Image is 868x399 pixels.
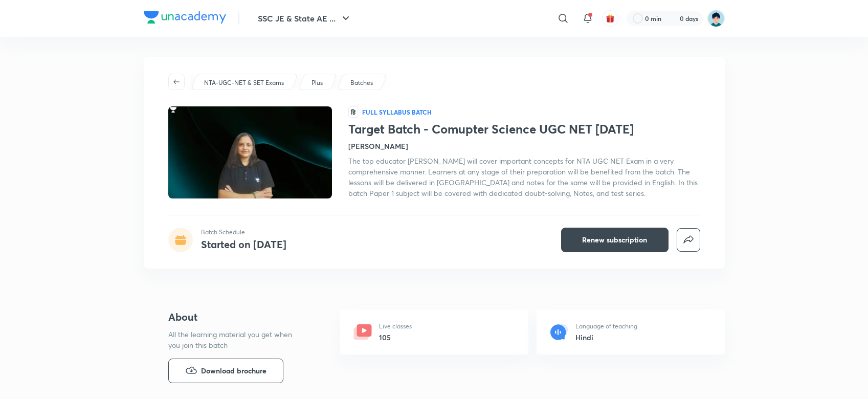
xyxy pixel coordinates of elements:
[575,322,637,331] p: Language of teaching
[166,105,333,199] img: Thumbnail
[201,237,286,251] h4: Started on [DATE]
[561,228,669,252] button: Renew subscription
[362,108,432,116] p: Full Syllabus Batch
[348,141,408,151] h4: [PERSON_NAME]
[252,8,358,29] button: SSC JE & State AE ...
[582,235,647,245] span: Renew subscription
[144,11,226,24] img: Company Logo
[348,156,698,198] span: The top educator [PERSON_NAME] will cover important concepts for NTA UGC NET Exam in a very compr...
[350,78,373,87] p: Batches
[204,78,284,87] p: NTA-UGC-NET & SET Exams
[379,322,412,331] p: Live classes
[201,365,266,376] span: Download brochure
[348,106,358,118] span: हि
[201,228,286,237] p: Batch Schedule
[202,78,285,87] a: NTA-UGC-NET & SET Exams
[309,78,324,87] a: Plus
[602,10,618,27] button: avatar
[348,122,700,137] h1: Target Batch - Comupter Science UGC NET [DATE]
[168,309,307,325] h4: About
[144,11,226,26] a: Company Logo
[168,329,300,350] p: All the learning material you get when you join this batch
[168,359,283,383] button: Download brochure
[379,332,412,343] h6: 105
[348,78,374,87] a: Batches
[667,13,678,24] img: streak
[311,78,323,87] p: Plus
[606,14,615,23] img: avatar
[707,10,725,27] img: Priyanka Ramchandani
[575,332,637,343] h6: Hindi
